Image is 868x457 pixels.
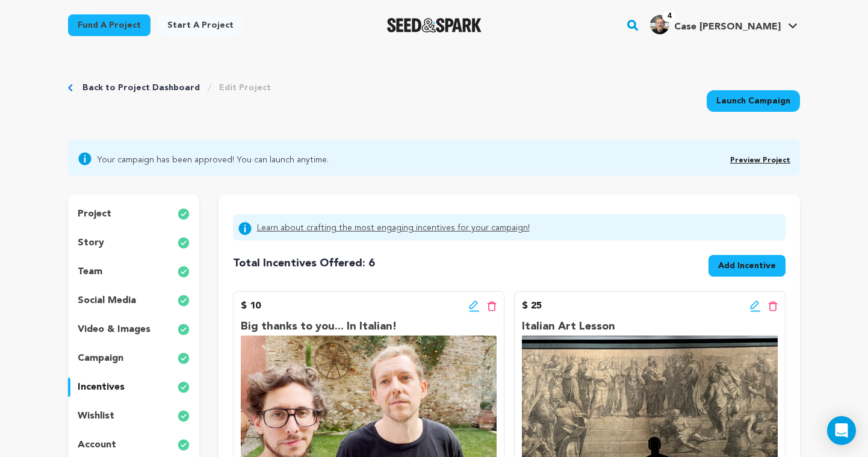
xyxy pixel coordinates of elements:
span: Add Incentive [718,260,776,272]
button: video & images [68,320,199,339]
button: social media [68,291,199,310]
p: project [78,207,111,221]
p: video & images [78,322,150,337]
a: Preview Project [730,157,790,164]
p: Italian Art Lesson [522,318,778,336]
div: Case J.'s Profile [650,15,781,34]
img: check-circle-full.svg [178,236,190,250]
img: check-circle-full.svg [178,380,190,394]
span: Case [PERSON_NAME] [674,22,781,32]
a: Back to Project Dashboard [82,82,200,94]
a: Seed&Spark Homepage [387,18,482,32]
img: check-circle-full.svg [178,438,190,452]
div: Open Intercom Messenger [827,416,856,445]
button: account [68,435,199,455]
a: Launch Campaign [707,90,800,112]
span: Case J.'s Profile [648,13,800,38]
img: check-circle-full.svg [178,265,190,279]
p: incentives [78,380,125,394]
img: Seed&Spark Logo Dark Mode [387,18,482,32]
button: story [68,233,199,253]
p: $ 10 [241,299,261,313]
p: campaign [78,351,123,366]
span: 4 [662,10,676,22]
a: Edit Project [219,82,271,94]
img: check-circle-full.svg [178,207,190,221]
button: wishlist [68,406,199,426]
p: social media [78,293,136,308]
h4: 6 [233,255,375,272]
p: account [78,438,116,452]
p: story [78,236,104,250]
button: project [68,204,199,224]
p: team [78,265,102,279]
p: $ 25 [522,299,542,313]
button: team [68,262,199,281]
span: Your campaign has been approved! You can launch anytime. [97,152,329,166]
a: Case J.'s Profile [648,13,800,34]
button: campaign [68,349,199,368]
img: check-circle-full.svg [178,409,190,423]
div: Breadcrumb [68,82,271,94]
a: Learn about crafting the most engaging incentives for your campaign! [257,221,530,236]
img: check-circle-full.svg [178,351,190,366]
button: Add Incentive [708,255,786,277]
span: Total Incentives Offered: [233,258,365,269]
button: incentives [68,378,199,397]
p: wishlist [78,409,114,423]
img: check-circle-full.svg [178,322,190,337]
img: check-circle-full.svg [178,293,190,308]
a: Fund a project [68,14,150,36]
a: Start a project [158,14,243,36]
p: Big thanks to you... In Italian! [241,318,497,336]
img: c576f66a4e6a4331.jpg [650,15,669,34]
